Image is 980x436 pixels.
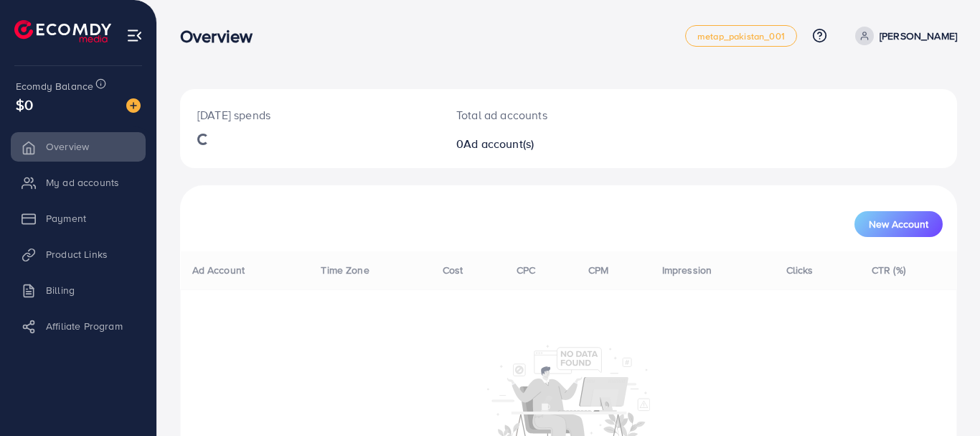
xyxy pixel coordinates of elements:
p: [DATE] spends [197,106,422,124]
span: $0 [16,94,33,115]
span: New Account [869,219,928,229]
span: Ecomdy Balance [16,79,93,93]
p: Total ad accounts [456,106,616,124]
a: metap_pakistan_001 [685,25,797,47]
a: [PERSON_NAME] [849,27,957,45]
h2: 0 [456,137,616,151]
span: metap_pakistan_001 [697,32,785,41]
img: logo [14,20,111,42]
button: New Account [854,211,943,237]
h3: Overview [180,26,264,47]
span: Ad account(s) [463,136,534,152]
img: image [126,98,141,113]
p: [PERSON_NAME] [880,27,957,45]
img: menu [126,27,143,44]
